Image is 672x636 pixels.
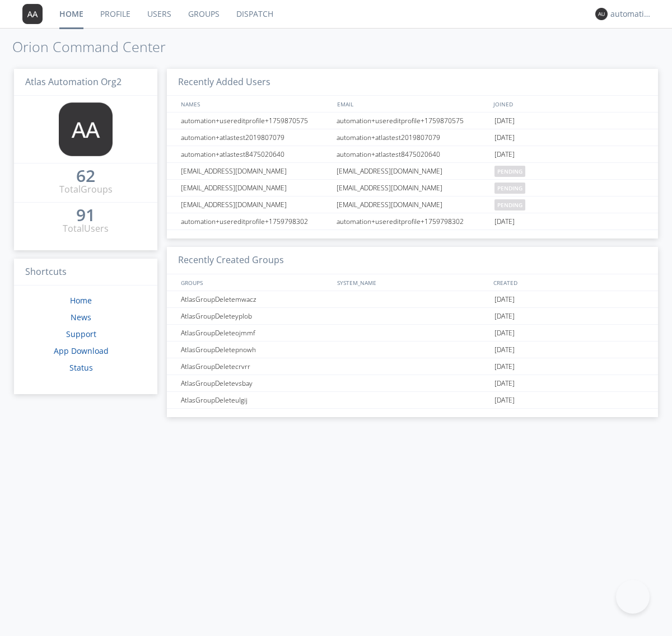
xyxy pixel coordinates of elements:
a: [EMAIL_ADDRESS][DOMAIN_NAME][EMAIL_ADDRESS][DOMAIN_NAME]pending [167,180,658,197]
div: Total Users [63,222,109,235]
div: [EMAIL_ADDRESS][DOMAIN_NAME] [178,163,333,179]
span: [DATE] [494,358,515,375]
a: automation+usereditprofile+1759798302automation+usereditprofile+1759798302[DATE] [167,213,658,230]
a: AtlasGroupDeleteulgij[DATE] [167,392,658,409]
span: [DATE] [494,113,515,129]
span: pending [494,166,525,177]
span: pending [494,199,525,211]
div: automation+usereditprofile+1759870575 [334,113,492,129]
a: AtlasGroupDeletemwacz[DATE] [167,291,658,308]
span: [DATE] [494,308,515,325]
a: AtlasGroupDeleteojmmf[DATE] [167,325,658,342]
a: App Download [54,345,109,356]
span: [DATE] [494,392,515,409]
div: AtlasGroupDeleteulgij [178,392,333,408]
a: AtlasGroupDeletevsbay[DATE] [167,375,658,392]
img: 373638.png [595,8,608,20]
div: [EMAIL_ADDRESS][DOMAIN_NAME] [334,180,492,196]
a: AtlasGroupDeletecrvrr[DATE] [167,358,658,375]
a: automation+atlastest8475020640automation+atlastest8475020640[DATE] [167,146,658,163]
span: [DATE] [494,342,515,358]
h3: Shortcuts [14,259,157,286]
a: 91 [76,209,95,222]
span: Atlas Automation Org2 [25,76,122,88]
a: Status [69,362,93,373]
a: Support [66,329,96,339]
div: CREATED [491,274,647,291]
iframe: Toggle Customer Support [616,580,650,614]
h3: Recently Created Groups [167,247,658,274]
div: automation+atlastest2019807079 [178,129,333,146]
div: JOINED [491,96,647,112]
div: [EMAIL_ADDRESS][DOMAIN_NAME] [178,180,333,196]
div: AtlasGroupDeletemwacz [178,291,333,307]
a: [EMAIL_ADDRESS][DOMAIN_NAME][EMAIL_ADDRESS][DOMAIN_NAME]pending [167,163,658,180]
div: GROUPS [178,274,332,291]
div: AtlasGroupDeletecrvrr [178,358,333,375]
div: Total Groups [59,183,113,196]
div: automation+usereditprofile+1759798302 [334,213,492,230]
span: [DATE] [494,129,515,146]
span: [DATE] [494,325,515,342]
div: automation+atlastest8475020640 [178,146,333,162]
img: 373638.png [22,4,43,24]
a: Home [70,295,92,306]
div: AtlasGroupDeletevsbay [178,375,333,391]
a: AtlasGroupDeleteyplob[DATE] [167,308,658,325]
span: pending [494,183,525,194]
div: AtlasGroupDeleteyplob [178,308,333,324]
div: EMAIL [334,96,491,112]
span: [DATE] [494,146,515,163]
div: 91 [76,209,95,221]
div: automation+atlas+spanish0002+org2 [610,8,652,20]
a: AtlasGroupDeletepnowh[DATE] [167,342,658,358]
div: NAMES [178,96,332,112]
div: automation+usereditprofile+1759798302 [178,213,333,230]
a: News [71,312,91,322]
div: [EMAIL_ADDRESS][DOMAIN_NAME] [178,197,333,213]
div: [EMAIL_ADDRESS][DOMAIN_NAME] [334,163,492,179]
span: [DATE] [494,291,515,308]
div: AtlasGroupDeletepnowh [178,342,333,358]
span: [DATE] [494,213,515,230]
a: automation+atlastest2019807079automation+atlastest2019807079[DATE] [167,129,658,146]
span: [DATE] [494,375,515,392]
div: AtlasGroupDeleteojmmf [178,325,333,341]
a: 62 [76,170,95,183]
a: automation+usereditprofile+1759870575automation+usereditprofile+1759870575[DATE] [167,113,658,129]
div: automation+usereditprofile+1759870575 [178,113,333,129]
div: automation+atlastest8475020640 [334,146,492,162]
div: [EMAIL_ADDRESS][DOMAIN_NAME] [334,197,492,213]
div: automation+atlastest2019807079 [334,129,492,146]
h3: Recently Added Users [167,69,658,96]
div: SYSTEM_NAME [334,274,491,291]
div: 62 [76,170,95,181]
img: 373638.png [59,102,113,156]
a: [EMAIL_ADDRESS][DOMAIN_NAME][EMAIL_ADDRESS][DOMAIN_NAME]pending [167,197,658,213]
